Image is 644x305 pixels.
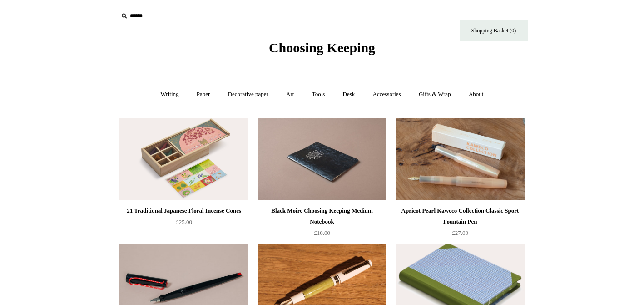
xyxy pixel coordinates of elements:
img: Apricot Pearl Kaweco Collection Classic Sport Fountain Pen [396,118,525,200]
a: Shopping Basket (0) [460,20,528,41]
span: £27.00 [452,229,468,236]
a: Writing [153,82,187,107]
a: 21 Traditional Japanese Floral Incense Cones £25.00 [119,205,248,243]
a: Accessories [365,82,409,107]
a: Tools [304,82,333,107]
div: Apricot Pearl Kaweco Collection Classic Sport Fountain Pen [398,205,522,227]
a: Gifts & Wrap [411,82,459,107]
a: About [461,82,492,107]
a: Desk [335,82,363,107]
a: Choosing Keeping [269,47,375,54]
img: Black Moire Choosing Keeping Medium Notebook [258,118,386,200]
img: 21 Traditional Japanese Floral Incense Cones [119,118,248,200]
a: Paper [188,82,218,107]
a: Apricot Pearl Kaweco Collection Classic Sport Fountain Pen Apricot Pearl Kaweco Collection Classi... [396,118,525,200]
a: Black Moire Choosing Keeping Medium Notebook Black Moire Choosing Keeping Medium Notebook [258,118,386,200]
a: Apricot Pearl Kaweco Collection Classic Sport Fountain Pen £27.00 [396,205,525,243]
span: Choosing Keeping [269,40,375,55]
a: Black Moire Choosing Keeping Medium Notebook £10.00 [258,205,386,243]
a: 21 Traditional Japanese Floral Incense Cones 21 Traditional Japanese Floral Incense Cones [119,118,248,200]
span: £25.00 [176,219,192,225]
span: £10.00 [314,229,330,236]
div: 21 Traditional Japanese Floral Incense Cones [122,205,246,216]
a: Decorative paper [220,82,277,107]
a: Art [278,82,302,107]
div: Black Moire Choosing Keeping Medium Notebook [260,205,384,227]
